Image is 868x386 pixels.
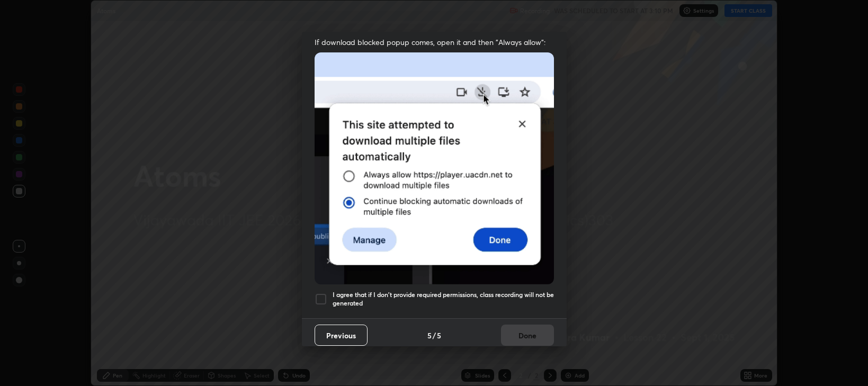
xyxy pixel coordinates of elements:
h4: 5 [427,330,432,341]
button: Previous [315,325,368,346]
span: If download blocked popup comes, open it and then "Always allow": [315,37,554,47]
h4: / [433,330,436,341]
img: downloads-permission-blocked.gif [315,52,554,284]
h5: I agree that if I don't provide required permissions, class recording will not be generated [333,291,554,307]
h4: 5 [437,330,441,341]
